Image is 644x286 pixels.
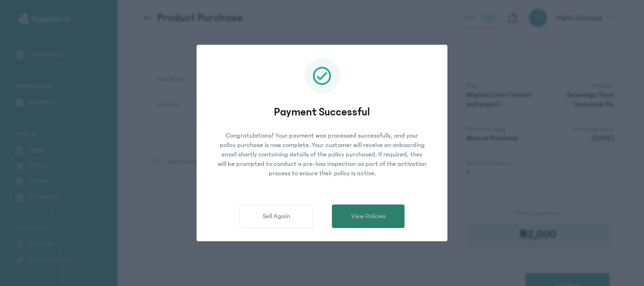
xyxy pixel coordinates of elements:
[263,212,290,221] span: Sell Again
[332,204,405,228] button: View Policies
[351,212,386,221] span: View Policies
[239,204,313,228] button: Sell Again
[210,131,434,178] p: Congratulations! Your payment was processed successfully, and your policy purchase is now complet...
[210,105,434,120] p: Payment Successful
